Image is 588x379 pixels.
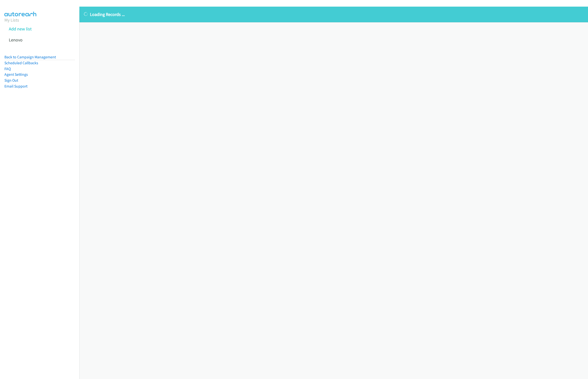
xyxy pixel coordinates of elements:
[84,11,584,18] p: Loading Records ...
[4,17,19,23] a: My Lists
[4,84,27,88] a: Email Support
[9,26,32,32] a: Add new list
[4,61,38,65] a: Scheduled Callbacks
[4,72,28,77] a: Agent Settings
[9,37,23,43] a: Lenovo
[4,55,56,59] a: Back to Campaign Management
[4,66,11,71] a: FAQ
[4,78,18,83] a: Sign Out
